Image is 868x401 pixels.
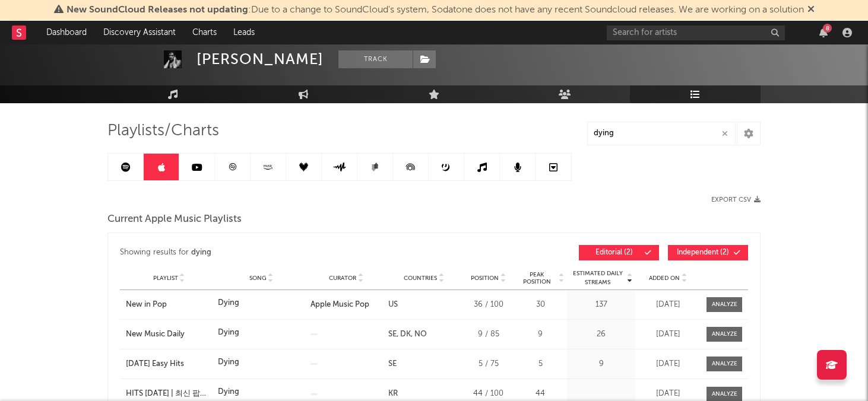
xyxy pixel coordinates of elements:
[471,275,499,282] span: Position
[579,245,659,260] button: Editorial(2)
[638,299,698,311] div: [DATE]
[676,249,730,256] span: Independent ( 2 )
[570,358,632,370] div: 9
[517,271,557,285] span: Peak Position
[570,329,632,340] div: 26
[249,275,267,282] span: Song
[819,28,828,37] button: 8
[587,122,736,145] input: Search Playlists/Charts
[638,358,698,370] div: [DATE]
[126,329,212,340] a: New Music Daily
[107,212,242,227] span: Current Apple Music Playlists
[388,360,397,368] a: SE
[126,299,212,311] a: New in Pop
[218,357,239,368] div: Dying
[388,301,398,308] a: US
[587,249,641,256] span: Editorial ( 2 )
[404,275,437,282] span: Countries
[570,269,625,287] span: Estimated Daily Streams
[126,358,212,370] a: [DATE] Easy Hits
[388,390,398,397] a: KR
[397,330,411,338] a: DK
[184,21,225,44] a: Charts
[466,299,511,311] div: 36 / 100
[638,388,698,400] div: [DATE]
[668,245,748,260] button: Independent(2)
[191,246,211,260] div: dying
[517,329,564,340] div: 9
[95,21,184,44] a: Discovery Assistant
[38,21,95,44] a: Dashboard
[466,329,511,340] div: 9 / 85
[517,358,564,370] div: 5
[517,299,564,311] div: 30
[466,388,511,400] div: 44 / 100
[388,330,397,338] a: SE
[218,297,239,309] div: Dying
[638,329,698,340] div: [DATE]
[649,275,680,282] span: Added On
[197,50,324,68] div: [PERSON_NAME]
[66,5,804,15] span: : Due to a change to SoundCloud's system, Sodatone does not have any recent Soundcloud releases. ...
[466,358,511,370] div: 5 / 75
[218,327,239,339] div: Dying
[126,388,212,400] a: HITS [DATE] | 최신 팝송 모음 | 히츠투데이
[711,196,761,203] button: Export CSV
[329,275,356,282] span: Curator
[411,330,427,338] a: NO
[570,299,632,311] div: 137
[225,21,263,44] a: Leads
[107,124,219,138] span: Playlists/Charts
[66,5,248,15] span: New SoundCloud Releases not updating
[823,24,832,33] div: 8
[153,275,178,282] span: Playlist
[120,245,434,260] div: Showing results for
[607,26,785,40] input: Search for artists
[517,388,564,400] div: 44
[218,386,239,398] div: Dying
[807,5,815,15] span: Dismiss
[311,301,369,308] a: Apple Music Pop
[338,50,413,68] button: Track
